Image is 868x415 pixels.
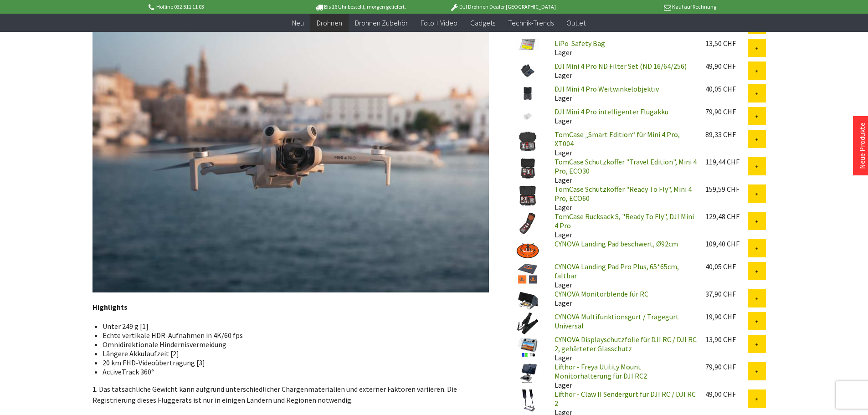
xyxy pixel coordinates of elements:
a: DJI Mini 4 Pro ND Filter Set (ND 16/64/256) [555,61,687,71]
img: CYNOVA Monitorblende für RC [516,289,539,312]
p: Kauf auf Rechnung [574,1,716,12]
div: 129,48 CHF [705,212,748,221]
a: Gadgets [464,14,502,32]
li: Unter 249 g [1] [103,322,482,331]
div: 40,05 CHF [705,84,748,93]
a: TomCase Schutzkoffer "Ready To Fly", Mini 4 Pro, ECO60 [555,184,692,203]
span: Neu [292,18,304,27]
div: 49,00 CHF [705,389,748,399]
img: LiPo-Safety Bag [516,39,539,50]
div: Lager [547,289,698,307]
div: 79,90 CHF [705,107,748,116]
a: Neue Produkte [858,123,867,169]
a: Outlet [560,14,592,32]
span: Outlet [566,18,586,27]
img: CYNOVA Landing Pad Pro Plus, 65*65cm, faltbar [516,262,539,285]
div: 13,50 CHF [705,39,748,48]
a: LiPo-Safety Bag [555,39,605,48]
a: CYNOVA Monitorblende für RC [555,289,648,298]
img: TomCase Schutzkoffer [516,184,539,207]
li: Längere Akkulaufzeit [2] [103,349,482,358]
p: Hotline 032 511 11 03 [147,1,289,12]
img: CYNOVA Displayschutzfolie für DJI RC / DJI RC 2, gehärteter Glasschutz [516,335,539,358]
p: 1. Das tatsächliche Gewicht kann aufgrund unterschiedlicher Chargenmaterialien und externer Fakto... [92,384,489,405]
img: DJI Mini 4 Pro intelligenter Flugakku [516,107,539,125]
a: CYNOVA Multifunktionsgurt / Tragegurt Universal [555,312,679,330]
div: Lager [547,212,698,239]
div: Lager [547,157,698,184]
div: 37,90 CHF [705,289,748,298]
p: Bis 16 Uhr bestellt, morgen geliefert. [289,1,431,12]
div: 13,90 CHF [705,335,748,344]
a: CYNOVA Landing Pad Pro Plus, 65*65cm, faltbar [555,262,679,280]
a: CYNOVA Displayschutzfolie für DJI RC / DJI RC 2, gehärteter Glasschutz [555,335,697,353]
img: DJI Mini 4 Pro ND Filter Set (ND 16/64/256) [516,61,539,80]
div: Lager [547,184,698,212]
img: TomCase Schutzkoffer [516,157,539,180]
a: Lifthor - Claw II Sendergurt für DJI RC / DJI RC 2 [555,389,696,408]
img: Lifthor - Freya Utility Mount Monitorhalterung für DJI RC2 [516,362,539,385]
div: Lager [547,335,698,362]
a: Neu [286,14,310,32]
p: DJI Drohnen Dealer [GEOGRAPHIC_DATA] [431,1,574,12]
img: CYNOVA Multifunktionsgurt / Tragegurt Universal [516,312,539,335]
span: Foto + Video [421,18,457,27]
a: DJI Mini 4 Pro intelligenter Flugakku [555,107,668,116]
span: Technik-Trends [508,18,554,27]
img: Lifthor - Claw II Sendergurt für DJI RC / DJI RC 2 [516,389,539,412]
div: 79,90 CHF [705,362,748,371]
div: 159,59 CHF [705,184,748,194]
div: 40,05 CHF [705,262,748,271]
span: Drohnen Zubehör [355,18,408,27]
a: Technik-Trends [502,14,560,32]
span: Drohnen [317,18,342,27]
div: Lager [547,61,698,80]
img: TomCase „Smart Edition“ für Mini 4 Pro, XT004 [516,130,539,153]
img: DJI Mini 4 Pro Weitwinkelobjektiv [516,84,539,102]
div: 19,90 CHF [705,312,748,321]
div: 109,40 CHF [705,239,748,248]
img: CYNOVA Landing Pad beschwert, Ø92cm [516,239,539,262]
div: 89,33 CHF [705,130,748,139]
div: Lager [547,39,698,57]
div: Lager [547,107,698,125]
li: Omnidirektionale Hindernisvermeidung [103,340,482,349]
li: Echte vertikale HDR-Aufnahmen in 4K/60 fps [103,331,482,340]
a: CYNOVA Landing Pad beschwert, Ø92cm [555,239,678,248]
a: Drohnen Zubehör [349,14,414,32]
a: TomCase Schutzkoffer "Travel Edition", Mini 4 Pro, ECO30 [555,157,697,175]
div: Lager [547,262,698,289]
div: Lager [547,362,698,389]
div: Lager [547,130,698,157]
li: ActiveTrack 360° [103,367,482,376]
a: TomCase Rucksack S, "Ready To Fly", DJI Mini 4 Pro [555,212,694,230]
img: TomCase Rucksack S, [516,212,539,235]
strong: Highlights [92,302,128,312]
a: Drohnen [310,14,349,32]
a: DJI Mini 4 Pro Weitwinkelobjektiv [555,84,659,93]
a: Foto + Video [414,14,464,32]
div: Lager [547,84,698,102]
div: 119,44 CHF [705,157,748,166]
div: 49,90 CHF [705,61,748,71]
a: Lifthor - Freya Utility Mount Monitorhalterung für DJI RC2 [555,362,647,380]
span: Gadgets [470,18,495,27]
li: 20 km FHD-Videoübertragung [3] [103,358,482,367]
a: TomCase „Smart Edition“ für Mini 4 Pro, XT004 [555,130,680,148]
